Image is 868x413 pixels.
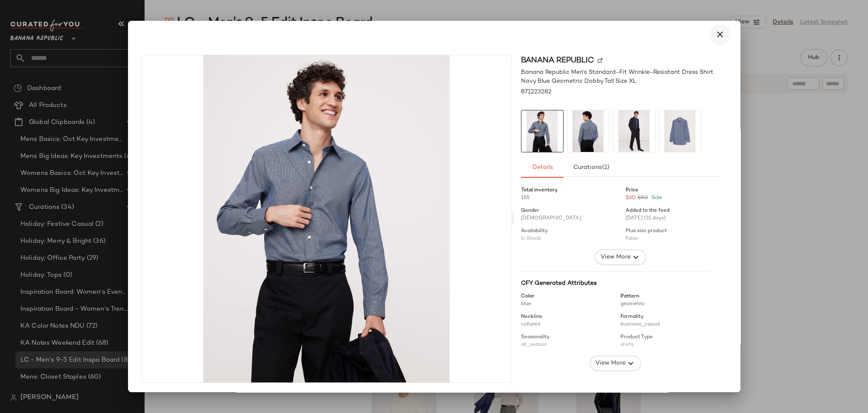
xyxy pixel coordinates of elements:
img: cn59253449.jpg [659,110,701,152]
span: 871223282 [521,87,552,96]
span: Curations [572,164,609,171]
img: cn59124850.jpg [142,55,511,382]
img: cn59125001.jpg [567,110,609,152]
span: Banana Republic [521,55,594,66]
span: View More [600,252,630,262]
button: View More [595,250,646,265]
img: svg%3e [598,58,603,63]
span: (1) [602,164,609,171]
button: View More [589,356,640,371]
img: cn59125000.jpg [613,110,655,152]
div: CFY Generated Attributes [521,279,710,288]
img: cn59124850.jpg [521,110,563,152]
span: Banana Republic Men's Standard-Fit Wrinkle-Resistant Dress Shirt Navy Blue Geometric Dobby Tall S... [521,68,720,86]
span: Details [532,164,552,171]
span: View More [595,358,625,368]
